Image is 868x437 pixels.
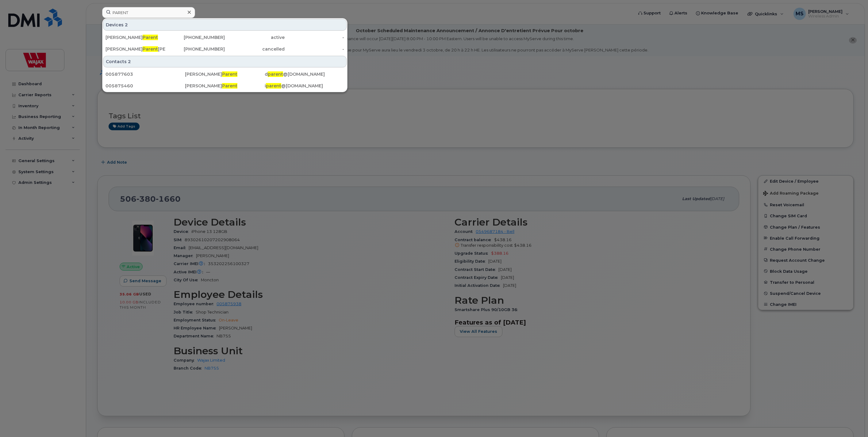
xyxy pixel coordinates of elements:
div: Contacts [103,56,347,67]
div: cancelled [225,46,285,52]
div: active [225,34,285,40]
span: Parent [222,71,237,77]
div: [PERSON_NAME] [185,83,264,89]
span: Parent [143,35,158,40]
a: [PERSON_NAME]Parent[PERSON_NAME][PHONE_NUMBER]cancelled- [103,44,347,55]
div: Devices [103,19,347,31]
div: [PHONE_NUMBER] [165,34,225,40]
span: parent [266,83,281,89]
div: [PERSON_NAME] [106,34,165,40]
div: [PERSON_NAME] [PERSON_NAME] [106,46,165,52]
div: 005877603 [106,71,185,77]
a: 005877603[PERSON_NAME]Parentdparent@[DOMAIN_NAME] [103,69,347,80]
div: 005875460 [106,83,185,89]
span: parent [268,71,283,77]
a: [PERSON_NAME]Parent[PHONE_NUMBER]active- [103,32,347,43]
div: d @[DOMAIN_NAME] [265,71,344,77]
span: 2 [125,22,128,28]
span: 2 [128,59,131,65]
div: [PERSON_NAME] [185,71,264,77]
a: 005875460[PERSON_NAME]Parentiparent@[DOMAIN_NAME] [103,80,347,91]
div: [PHONE_NUMBER] [165,46,225,52]
div: i @[DOMAIN_NAME] [265,83,344,89]
span: Parent [143,46,158,52]
div: - [285,34,344,40]
div: - [285,46,344,52]
span: Parent [222,83,237,89]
